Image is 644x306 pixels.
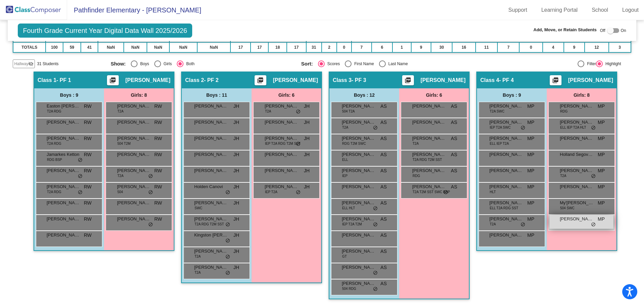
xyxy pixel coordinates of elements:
[568,77,613,84] span: [PERSON_NAME]
[84,135,92,142] span: RW
[519,42,542,52] td: 0
[373,222,378,227] span: do_not_disturb_alt
[154,200,162,207] span: RW
[380,183,387,190] span: AS
[342,173,347,178] span: IEP
[521,222,525,227] span: do_not_disturb_alt
[107,75,119,85] button: Print Students Details
[527,200,534,207] span: MP
[47,141,61,146] span: T2A RDG
[490,125,511,130] span: IEP T2A SWC
[84,183,92,190] span: RW
[78,190,83,195] span: do_not_disturb_alt
[333,77,352,84] span: Class 3
[117,167,151,174] span: [PERSON_NAME]
[233,103,239,110] span: JH
[476,42,498,52] td: 11
[14,61,28,67] span: Hallway
[138,61,149,67] div: Boys
[489,103,523,110] span: [PERSON_NAME]
[342,222,362,227] span: IEP T2A T2M
[342,200,375,206] span: [PERSON_NAME]
[560,151,593,158] span: Holland Segoviano
[598,216,605,223] span: MP
[560,125,586,130] span: ELL IEP T2A HLT
[154,135,162,142] span: RW
[380,167,387,174] span: AS
[47,157,62,162] span: RDG BSP
[431,42,452,52] td: 30
[560,119,593,126] span: [PERSON_NAME]
[233,264,239,271] span: JH
[609,42,631,52] td: 3
[38,77,56,84] span: Class 1
[342,232,375,238] span: [PERSON_NAME]
[527,167,534,174] span: MP
[451,167,457,174] span: AS
[584,61,596,67] div: Filter
[451,183,457,190] span: AS
[373,206,378,211] span: do_not_disturb_alt
[154,216,162,223] span: RW
[194,248,228,255] span: [PERSON_NAME]
[194,119,228,126] span: [PERSON_NAME]
[617,5,644,15] a: Logout
[412,167,446,174] span: [PERSON_NAME]
[413,141,419,146] span: T2A
[373,125,378,131] span: do_not_disturb_alt
[521,125,525,131] span: do_not_disturb_alt
[233,135,239,142] span: JH
[412,135,446,142] span: [PERSON_NAME]
[117,141,130,146] span: 504 T2M
[603,61,621,67] div: Highlight
[84,103,92,110] span: RW
[489,183,523,190] span: [PERSON_NAME][DATE]
[251,42,268,52] td: 17
[527,151,534,158] span: MP
[296,190,301,195] span: do_not_disturb_alt
[233,183,239,190] span: JH
[125,77,170,84] span: [PERSON_NAME]
[84,200,92,207] span: RW
[551,77,559,86] mat-icon: picture_as_pdf
[183,61,195,67] div: Both
[342,264,375,271] span: [PERSON_NAME]
[392,42,411,52] td: 1
[451,135,457,142] span: AS
[497,42,519,52] td: 7
[413,189,450,194] span: T2A T2M SST SWC BSP
[342,135,375,142] span: [PERSON_NAME]
[195,270,201,275] span: T2A
[18,24,192,38] span: Fourth Grade Current Year Digital Data Wall 2025/2026
[342,216,375,222] span: [PERSON_NAME]
[154,119,162,126] span: RW
[154,151,162,158] span: RW
[233,167,239,174] span: JH
[412,119,446,126] span: [PERSON_NAME]
[265,109,271,114] span: T2A
[598,119,605,126] span: MP
[527,216,534,223] span: MP
[451,151,457,158] span: AS
[265,189,277,194] span: IEP T2A
[489,216,523,222] span: [PERSON_NAME]
[591,125,596,131] span: do_not_disturb_alt
[560,206,575,211] span: 504 SWC
[148,222,153,227] span: do_not_disturb_alt
[564,42,585,52] td: 9
[352,77,366,84] span: - PF 3
[560,183,593,190] span: [PERSON_NAME]
[185,77,204,84] span: Class 2
[527,183,534,190] span: MP
[489,167,523,174] span: [PERSON_NAME]
[411,42,431,52] td: 9
[352,42,372,52] td: 7
[598,151,605,158] span: MP
[117,173,123,178] span: T2A
[117,200,151,206] span: [PERSON_NAME]
[452,42,475,52] td: 16
[56,77,71,84] span: - PF 1
[194,264,228,271] span: [PERSON_NAME]
[67,5,201,15] span: Pathfinder Elementary - [PERSON_NAME]
[380,103,387,110] span: AS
